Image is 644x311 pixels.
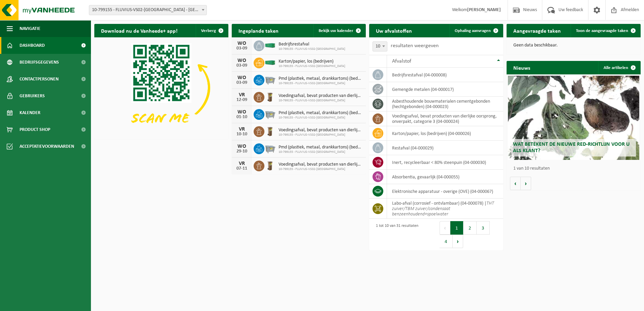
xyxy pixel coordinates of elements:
[264,160,276,171] img: WB-0140-HPE-BN-01
[264,74,276,85] img: WB-2500-GAL-GY-01
[232,24,285,37] h2: Ingeplande taken
[387,97,503,111] td: asbesthoudende bouwmaterialen cementgebonden (hechtgebonden) (04-000023)
[235,92,249,98] div: VR
[279,64,345,68] span: 10-799155 - FLUVIUS-VS02-[GEOGRAPHIC_DATA]
[279,150,362,154] span: 10-799155 - FLUVIUS-VS02-[GEOGRAPHIC_DATA]
[455,29,491,33] span: Ophaling aanvragen
[279,133,362,137] span: 10-799155 - FLUVIUS-VS02-[GEOGRAPHIC_DATA]
[598,61,640,74] a: Alle artikelen
[20,20,40,37] span: Navigatie
[467,7,501,12] strong: [PERSON_NAME]
[235,63,249,68] div: 03-09
[279,93,362,99] span: Voedingsafval, bevat producten van dierlijke oorsprong, onverpakt, categorie 3
[279,76,362,81] span: Pmd (plastiek, metaal, drankkartons) (bedrijven)
[235,144,249,149] div: WO
[264,125,276,137] img: WB-0140-HPE-BN-01
[196,24,228,37] button: Verberg
[387,170,503,184] td: absorbentia, gevaarlijk (04-000055)
[513,142,630,153] span: Wat betekent de nieuwe RED-richtlijn voor u als klant?
[235,109,249,115] div: WO
[373,41,387,51] span: 10
[387,155,503,170] td: inert, recycleerbaar < 80% steenpuin (04-000030)
[89,5,206,15] span: 10-799155 - FLUVIUS-VS02-TORHOUT - TORHOUT
[387,126,503,141] td: karton/papier, los (bedrijven) (04-000026)
[235,149,249,154] div: 29-10
[391,43,439,48] label: resultaten weergeven
[279,128,362,133] span: Voedingsafval, bevat producten van dierlijke oorsprong, onverpakt, categorie 3
[279,110,362,116] span: Pmd (plastiek, metaal, drankkartons) (bedrijven)
[507,61,537,74] h2: Nieuws
[264,142,276,154] img: WB-2500-GAL-GY-01
[235,161,249,166] div: VR
[279,47,345,51] span: 10-799155 - FLUVIUS-VS02-[GEOGRAPHIC_DATA]
[453,235,463,248] button: Next
[235,166,249,171] div: 07-11
[94,37,228,138] img: Download de VHEPlus App
[264,59,276,65] img: HK-XC-30-GN-00
[576,29,628,33] span: Toon de aangevraagde taken
[20,37,45,54] span: Dashboard
[20,121,50,138] span: Product Shop
[521,177,531,190] button: Volgende
[264,108,276,119] img: WB-2500-GAL-GY-01
[279,162,362,167] span: Voedingsafval, bevat producten van dierlijke oorsprong, onverpakt, categorie 3
[369,24,419,37] h2: Uw afvalstoffen
[313,24,365,37] a: Bekijk uw kalender
[510,177,521,190] button: Vorige
[507,24,568,37] h2: Aangevraagde taken
[571,24,640,37] a: Toon de aangevraagde taken
[279,99,362,103] span: 10-799155 - FLUVIUS-VS02-[GEOGRAPHIC_DATA]
[373,220,418,249] div: 1 tot 10 van 31 resultaten
[387,184,503,199] td: elektronische apparatuur - overige (OVE) (04-000067)
[279,81,362,85] span: 10-799155 - FLUVIUS-VS02-[GEOGRAPHIC_DATA]
[387,82,503,97] td: gemengde metalen (04-000017)
[264,42,276,48] img: HK-XC-30-GN-00
[513,43,634,48] p: Geen data beschikbaar.
[392,201,494,217] i: THT zuiver/TBM zuiver/condensaat benzeenhoudend+spoelwater
[440,235,453,248] button: 4
[463,221,477,235] button: 2
[20,71,59,88] span: Contactpersonen
[279,116,362,120] span: 10-799155 - FLUVIUS-VS02-[GEOGRAPHIC_DATA]
[20,54,59,71] span: Bedrijfsgegevens
[319,29,353,33] span: Bekijk uw kalender
[235,46,249,51] div: 03-09
[279,167,362,171] span: 10-799155 - FLUVIUS-VS02-[GEOGRAPHIC_DATA]
[235,75,249,80] div: WO
[235,132,249,137] div: 10-10
[387,141,503,155] td: restafval (04-000029)
[235,115,249,119] div: 01-10
[235,41,249,46] div: WO
[279,42,345,47] span: Bedrijfsrestafval
[508,76,639,160] a: Wat betekent de nieuwe RED-richtlijn voor u als klant?
[20,88,45,104] span: Gebruikers
[235,127,249,132] div: VR
[201,29,216,33] span: Verberg
[235,98,249,102] div: 12-09
[373,42,387,51] span: 10
[89,5,207,15] span: 10-799155 - FLUVIUS-VS02-TORHOUT - TORHOUT
[235,58,249,63] div: WO
[449,24,503,37] a: Ophaling aanvragen
[20,104,40,121] span: Kalender
[440,221,450,235] button: Previous
[477,221,490,235] button: 3
[264,91,276,102] img: WB-0140-HPE-BN-01
[513,166,637,171] p: 1 van 10 resultaten
[94,24,184,37] h2: Download nu de Vanheede+ app!
[20,138,74,155] span: Acceptatievoorwaarden
[387,199,503,219] td: labo-afval (corrosief - ontvlambaar) (04-000078) |
[450,221,463,235] button: 1
[279,59,345,64] span: Karton/papier, los (bedrijven)
[235,80,249,85] div: 03-09
[387,68,503,82] td: bedrijfsrestafval (04-000008)
[392,59,411,64] span: Afvalstof
[279,145,362,150] span: Pmd (plastiek, metaal, drankkartons) (bedrijven)
[387,111,503,126] td: voedingsafval, bevat producten van dierlijke oorsprong, onverpakt, categorie 3 (04-000024)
